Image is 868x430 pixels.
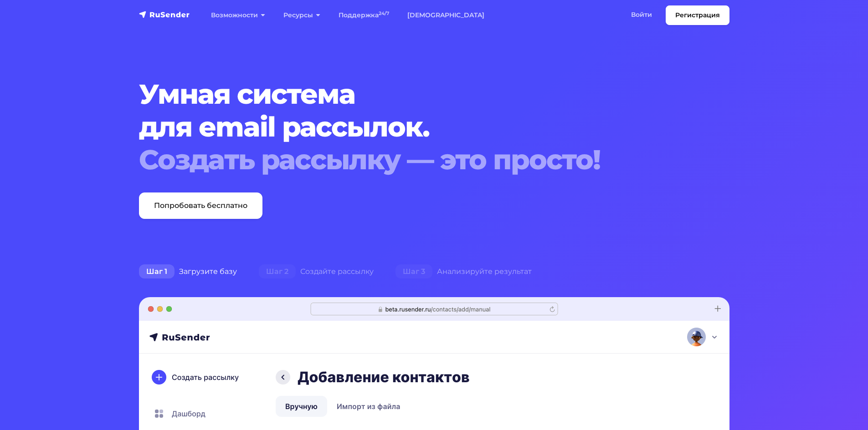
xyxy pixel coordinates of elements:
[622,5,661,24] a: Войти
[666,5,729,25] a: Регистрация
[128,263,248,281] div: Загрузите базу
[248,263,385,281] div: Создайте рассылку
[379,10,389,16] sup: 24/7
[259,264,296,279] span: Шаг 2
[395,264,432,279] span: Шаг 3
[274,6,329,25] a: Ресурсы
[139,192,262,219] a: Попробовать бесплатно
[398,6,493,25] a: [DEMOGRAPHIC_DATA]
[139,264,175,279] span: Шаг 1
[329,6,398,25] a: Поддержка24/7
[139,10,190,19] img: RuSender
[139,78,679,176] h1: Умная система для email рассылок.
[385,263,543,281] div: Анализируйте результат
[202,6,274,25] a: Возможности
[139,143,679,176] div: Создать рассылку — это просто!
